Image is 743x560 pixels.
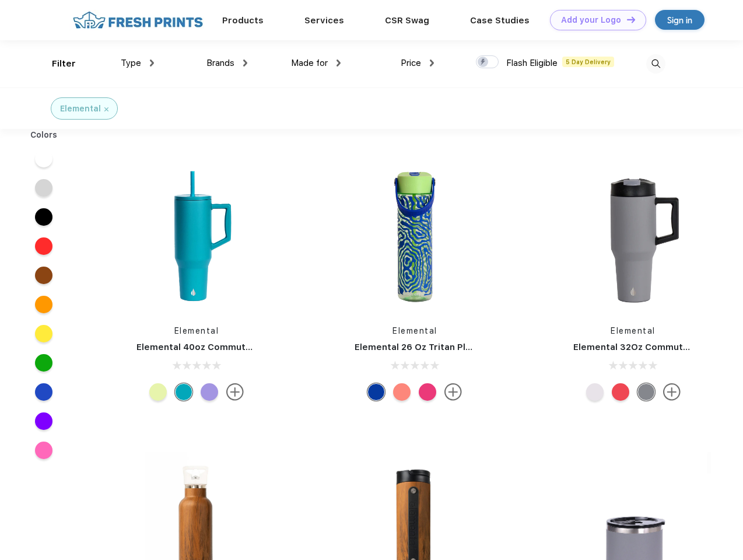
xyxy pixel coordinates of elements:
[444,383,462,401] img: more.svg
[561,15,621,25] div: Add your Logo
[506,58,558,68] span: Flash Eligible
[136,342,295,352] a: Elemental 40oz Commuter Tumbler
[612,383,629,401] div: Red
[667,13,692,27] div: Sign in
[586,383,604,401] div: Matte White
[337,158,492,313] img: func=resize&h=266
[611,326,656,335] a: Elemental
[663,383,681,401] img: more.svg
[355,342,548,352] a: Elemental 26 Oz Tritan Plastic Water Bottle
[52,57,76,71] div: Filter
[291,58,328,68] span: Made for
[573,342,732,352] a: Elemental 32Oz Commuter Tumbler
[206,58,234,68] span: Brands
[119,158,274,313] img: func=resize&h=266
[655,10,705,30] a: Sign in
[401,58,421,68] span: Price
[201,383,218,401] div: Lavender
[243,60,247,66] img: dropdown.png
[149,383,167,401] div: Sage mist
[337,60,341,66] img: dropdown.png
[69,10,206,30] img: fo%20logo%202.webp
[627,16,635,23] img: DT
[419,383,436,401] div: Berries Blast
[60,103,101,115] div: Elemental
[226,383,244,401] img: more.svg
[637,383,655,401] div: Graphite
[392,326,437,335] a: Elemental
[222,15,264,26] a: Products
[556,158,711,313] img: func=resize&h=266
[562,57,614,67] span: 5 Day Delivery
[121,58,141,68] span: Type
[174,326,219,335] a: Elemental
[304,15,344,26] a: Services
[393,383,411,401] div: Cotton candy
[150,60,154,66] img: dropdown.png
[22,129,66,141] div: Colors
[367,383,385,401] div: Aqua Waves
[104,107,108,111] img: filter_cancel.svg
[646,54,665,73] img: desktop_search.svg
[175,383,192,401] div: Teal
[385,15,429,26] a: CSR Swag
[430,60,434,66] img: dropdown.png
